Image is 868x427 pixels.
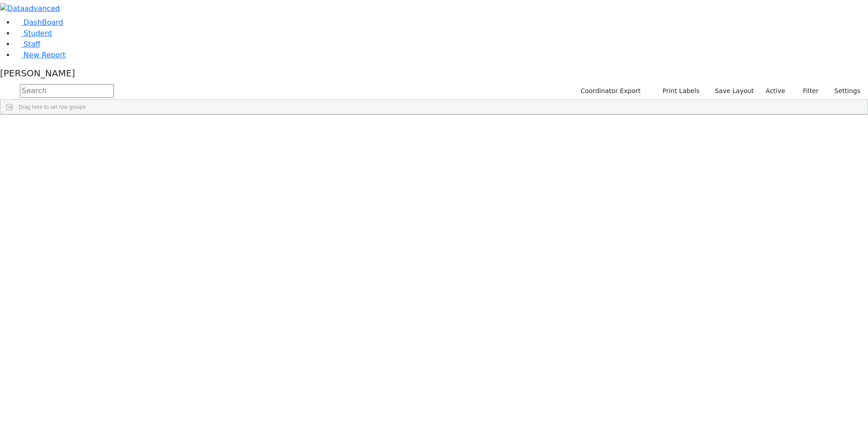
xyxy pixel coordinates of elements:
[791,84,823,98] button: Filter
[14,51,66,59] a: New Report
[24,29,52,38] span: Student
[24,18,63,27] span: DashBoard
[14,18,63,27] a: DashBoard
[24,51,66,59] span: New Report
[762,84,789,98] label: Active
[575,84,645,98] button: Coordinator Export
[823,84,864,98] button: Settings
[14,40,40,48] a: Staff
[20,84,114,98] input: Search
[14,29,52,38] a: Student
[652,84,703,98] button: Print Labels
[711,84,758,98] button: Save Layout
[19,104,86,110] span: Drag here to set row groups
[24,40,40,48] span: Staff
